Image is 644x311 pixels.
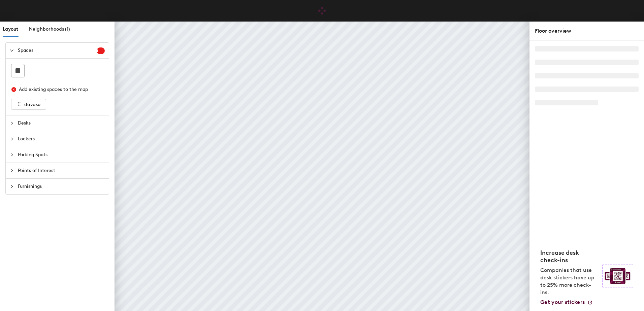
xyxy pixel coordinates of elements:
span: close-circle [11,87,16,92]
span: Layout [3,26,18,32]
span: 1 [97,48,105,53]
p: Companies that use desk stickers have up to 25% more check-ins. [540,267,598,296]
span: Parking Spots [18,147,105,163]
span: Spaces [18,43,97,58]
span: Neighborhoods (1) [29,26,70,32]
div: Add existing spaces to the map [19,86,99,93]
h4: Increase desk check-ins [540,249,598,264]
span: collapsed [10,137,14,141]
span: davaso [24,102,40,107]
img: Sticker logo [602,265,633,287]
span: collapsed [10,184,14,188]
sup: 1 [97,47,105,54]
span: Desks [18,115,105,131]
span: Furnishings [18,179,105,194]
span: expanded [10,48,14,53]
span: Points of Interest [18,163,105,178]
span: Get your stickers [540,299,585,305]
a: Get your stickers [540,299,593,306]
div: Floor overview [535,27,639,35]
span: collapsed [10,121,14,125]
span: collapsed [10,169,14,173]
button: davaso [11,99,46,110]
span: Lockers [18,131,105,147]
span: collapsed [10,153,14,157]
